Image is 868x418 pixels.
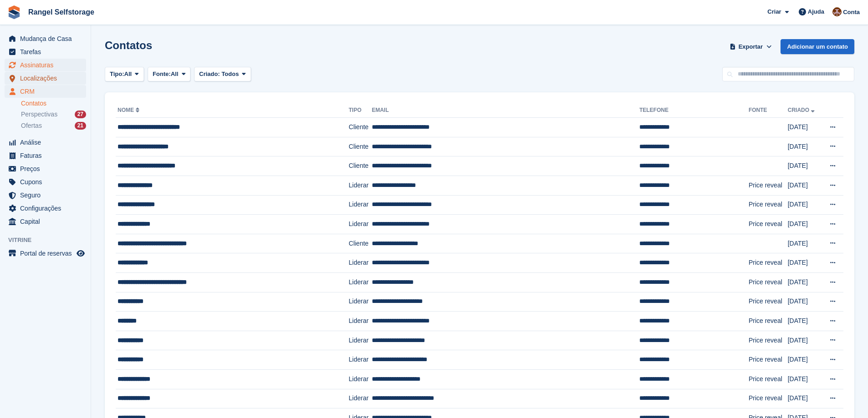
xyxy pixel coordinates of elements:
a: Loja de pré-visualização [75,248,86,259]
td: [DATE] [788,195,822,215]
td: Liderar [349,272,372,292]
td: Price reveal [749,369,788,389]
a: menu [5,215,86,228]
span: Mudança de Casa [20,32,75,45]
span: Conta [843,8,860,17]
td: Liderar [349,350,372,370]
td: Price reveal [749,215,788,234]
td: [DATE] [788,118,822,137]
a: Perspectivas 27 [21,110,86,119]
a: menu [5,85,86,98]
button: Tipo: All [105,67,144,82]
span: Portal de reservas [20,247,75,260]
a: menu [5,202,86,215]
span: Capital [20,215,75,228]
span: Perspectivas [21,110,57,119]
img: stora-icon-8386f47178a22dfd0bd8f6a31ec36ba5ce8667c1dd55bd0f319d3a0aa187defe.svg [7,5,21,19]
a: menu [5,247,86,260]
td: [DATE] [788,369,822,389]
span: Faturas [20,149,75,162]
td: Price reveal [749,312,788,331]
span: Criar [767,7,781,16]
td: Liderar [349,312,372,331]
td: [DATE] [788,312,822,331]
span: Todos [221,71,239,77]
td: [DATE] [788,331,822,350]
td: Liderar [349,195,372,215]
td: Price reveal [749,176,788,195]
td: Price reveal [749,292,788,312]
button: Exportar [728,39,773,54]
td: Liderar [349,176,372,195]
td: Price reveal [749,389,788,408]
td: [DATE] [788,253,822,273]
th: Tipo [349,103,372,118]
a: menu [5,45,86,58]
span: Configurações [20,202,75,215]
a: menu [5,72,86,85]
td: Cliente [349,234,372,253]
td: [DATE] [788,137,822,156]
td: [DATE] [788,272,822,292]
td: Liderar [349,331,372,350]
span: Assinaturas [20,59,75,71]
span: Ajuda [808,7,824,16]
td: [DATE] [788,215,822,234]
td: [DATE] [788,176,822,195]
a: menu [5,162,86,175]
span: CRM [20,85,75,98]
td: [DATE] [788,234,822,253]
span: Exportar [739,42,763,51]
th: Telefone [639,103,749,118]
span: Localizações [20,72,75,85]
th: Email [372,103,639,118]
a: Nome [118,107,141,113]
a: Contatos [21,99,86,108]
span: Criado: [199,71,220,77]
th: Fonte [749,103,788,118]
td: [DATE] [788,350,822,370]
td: Liderar [349,369,372,389]
a: menu [5,32,86,45]
button: Criado: Todos [194,67,251,82]
button: Fonte: All [148,67,190,82]
td: Liderar [349,292,372,312]
td: Cliente [349,137,372,156]
a: menu [5,149,86,162]
td: [DATE] [788,156,822,176]
td: Cliente [349,156,372,176]
td: Price reveal [749,350,788,370]
span: Seguro [20,189,75,201]
span: Ofertas [21,121,42,130]
td: Price reveal [749,272,788,292]
div: 27 [75,111,86,118]
a: Rangel Selfstorage [25,5,98,20]
span: Fonte: [153,70,171,79]
a: Criado [788,107,817,113]
span: All [171,70,179,79]
td: Price reveal [749,331,788,350]
h1: Contatos [105,39,152,51]
a: menu [5,189,86,201]
td: [DATE] [788,292,822,312]
td: Liderar [349,253,372,273]
a: menu [5,176,86,188]
span: All [124,70,132,79]
td: Liderar [349,215,372,234]
img: Nuno Goncalves [832,7,842,16]
span: Tarefas [20,45,75,58]
td: Cliente [349,118,372,137]
td: Price reveal [749,195,788,215]
span: Preços [20,162,75,175]
a: Adicionar um contato [781,39,854,54]
span: Vitrine [8,236,91,245]
a: Ofertas 21 [21,121,86,131]
a: menu [5,136,86,149]
a: menu [5,59,86,71]
td: [DATE] [788,389,822,408]
div: 21 [75,122,86,130]
span: Tipo: [110,70,124,79]
td: Price reveal [749,253,788,273]
span: Cupons [20,176,75,188]
td: Liderar [349,389,372,408]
